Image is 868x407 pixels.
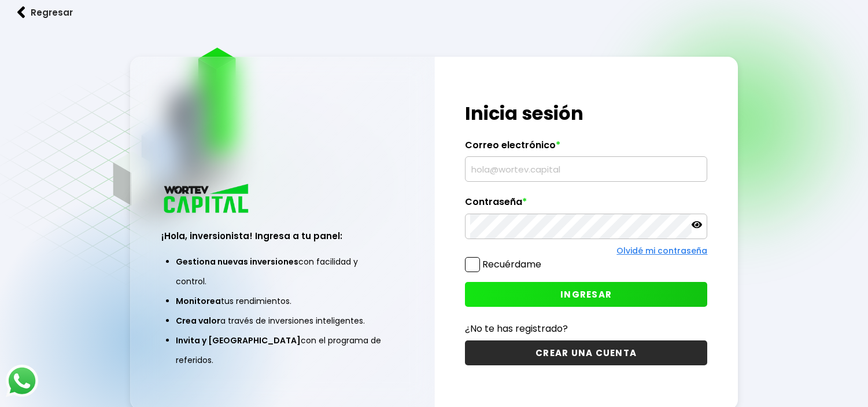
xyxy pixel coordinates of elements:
span: Crea valor [176,315,220,327]
p: ¿No te has registrado? [465,321,707,336]
li: con facilidad y control. [176,252,390,291]
span: Invita y [GEOGRAPHIC_DATA] [176,335,301,346]
h1: Inicia sesión [465,100,707,127]
img: flecha izquierda [17,6,25,19]
span: Monitorea [176,295,221,307]
h3: ¡Hola, inversionista! Ingresa a tu panel: [161,229,404,243]
img: logo_wortev_capital [161,182,253,217]
label: Contraseña [465,196,707,214]
button: CREAR UNA CUENTA [465,340,707,365]
li: tus rendimientos. [176,291,390,311]
label: Recuérdame [482,258,541,271]
a: ¿No te has registrado?CREAR UNA CUENTA [465,321,707,365]
li: a través de inversiones inteligentes. [176,311,390,331]
a: Olvidé mi contraseña [616,245,707,256]
input: hola@wortev.capital [470,157,702,181]
label: Correo electrónico [465,140,707,157]
span: Gestiona nuevas inversiones [176,256,298,267]
img: logos_whatsapp-icon.242b2217.svg [6,365,38,397]
li: con el programa de referidos. [176,331,390,370]
button: INGRESAR [465,282,707,307]
span: INGRESAR [560,288,612,300]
